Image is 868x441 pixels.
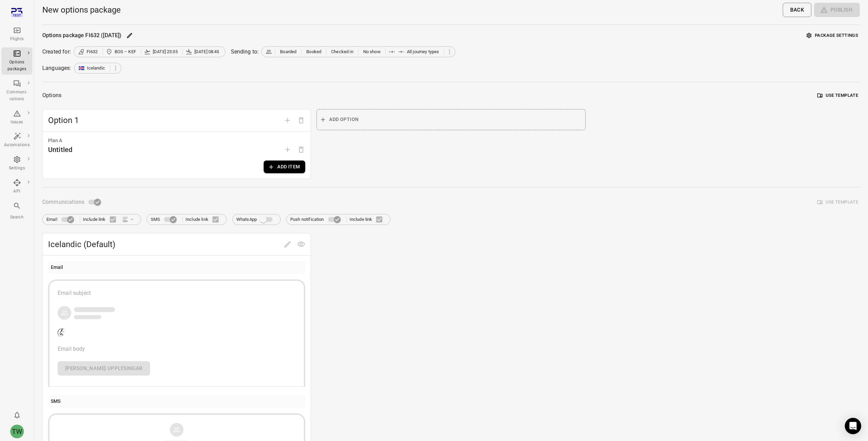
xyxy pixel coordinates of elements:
[115,48,136,55] span: BOS – KEF
[1,24,32,45] a: Flights
[280,48,296,55] span: Boarded
[42,91,61,100] div: Options
[261,46,455,57] div: BoardedBookedChecked inNo showAll journey types
[48,115,281,126] span: Option 1
[4,188,30,195] div: API
[48,144,72,155] div: Untitled
[294,117,308,123] span: Delete option
[42,197,84,207] span: Communications
[407,48,439,55] span: All journey types
[4,119,30,126] div: Issues
[231,48,259,56] div: Sending to:
[48,137,305,145] div: Plan A
[1,47,32,75] a: Options packages
[816,90,860,101] button: Use template
[42,4,121,15] h1: New options package
[153,48,178,55] span: [DATE] 23:35
[42,31,122,40] div: Options package FI632 ([DATE])
[845,418,861,434] div: Open Intercom Messenger
[10,425,24,438] div: TW
[51,264,63,271] div: Email
[4,89,30,103] div: Communi-cations
[42,48,71,56] div: Created for:
[1,153,32,174] a: Settings
[87,65,105,72] span: Icelandic
[151,213,180,226] label: SMS
[46,213,77,226] label: Email
[186,212,223,227] label: Include link
[42,64,71,72] div: Languages:
[331,48,353,55] span: Checked in
[236,213,277,226] label: WhatsApp
[4,214,30,221] div: Search
[1,130,32,151] a: Automations
[4,142,30,149] div: Automations
[294,146,308,153] span: Options need to have at least one plan
[10,408,24,422] button: Notifications
[4,165,30,172] div: Settings
[4,59,30,73] div: Options packages
[83,212,120,227] label: Include link
[294,241,308,247] span: Preview
[264,161,305,173] button: Add item
[281,117,294,123] span: Add option
[48,239,281,250] span: Icelandic (Default)
[281,241,294,247] span: Edit
[783,3,811,17] button: Back
[194,48,219,55] span: [DATE] 08:45
[306,48,321,55] span: Booked
[87,48,98,55] span: FI632
[1,177,32,197] a: API
[1,107,32,128] a: Issues
[1,200,32,223] button: Search
[1,77,32,105] a: Communi-cations
[363,48,381,55] span: No show
[350,212,387,227] label: Include link
[74,63,121,74] div: Icelandic
[8,422,27,441] button: Tony Wang
[805,30,860,41] button: Package settings
[4,36,30,43] div: Flights
[124,30,135,41] button: Edit
[290,213,344,226] label: Push notification
[281,146,294,153] span: Add plan
[51,398,60,405] div: SMS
